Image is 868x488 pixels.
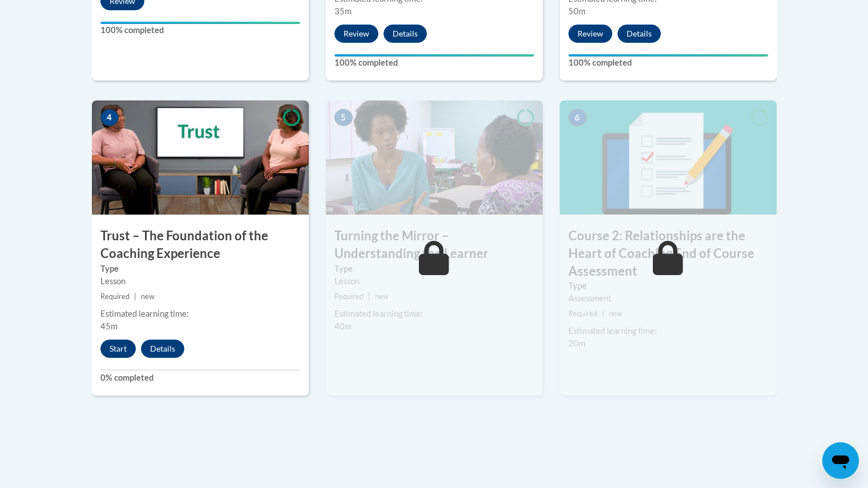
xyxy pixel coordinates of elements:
h3: Course 2: Relationships are the Heart of Coaching End of Course Assessment [560,227,777,280]
label: Type [100,263,300,275]
h3: Trust – The Foundation of the Coaching Experience [92,227,309,263]
img: Course Image [560,100,777,215]
div: Estimated learning time: [568,325,768,337]
span: 20m [568,338,586,348]
div: Lesson [334,275,534,288]
span: 5 [334,109,353,126]
span: 6 [568,109,587,126]
span: new [609,309,623,318]
div: Estimated learning time: [100,308,300,320]
span: new [141,292,155,301]
label: Type [568,280,768,292]
span: 35m [334,6,352,16]
button: Review [568,25,612,43]
h3: Turning the Mirror – Understanding the Learner [326,227,543,263]
label: 100% completed [568,57,768,69]
label: 0% completed [100,372,300,384]
span: new [375,292,389,301]
span: | [134,292,136,301]
span: 40m [334,321,352,331]
span: Required [334,292,364,301]
img: Course Image [326,100,543,215]
button: Details [141,340,184,358]
div: Lesson [100,275,300,288]
div: Your progress [100,22,300,24]
label: 100% completed [100,24,300,37]
label: Type [334,263,534,275]
span: 45m [100,321,118,331]
button: Review [334,25,378,43]
div: Estimated learning time: [334,308,534,320]
button: Start [100,340,136,358]
button: Details [383,25,427,43]
span: 4 [100,109,119,126]
div: Assessment [568,292,768,305]
div: Your progress [568,54,768,57]
span: | [368,292,370,301]
iframe: Button to launch messaging window [822,442,859,479]
span: Required [568,309,597,318]
label: 100% completed [334,57,534,69]
button: Details [617,25,661,43]
span: | [602,309,604,318]
span: 50m [568,6,586,16]
img: Course Image [92,100,309,215]
span: Required [100,292,130,301]
div: Your progress [334,54,534,57]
